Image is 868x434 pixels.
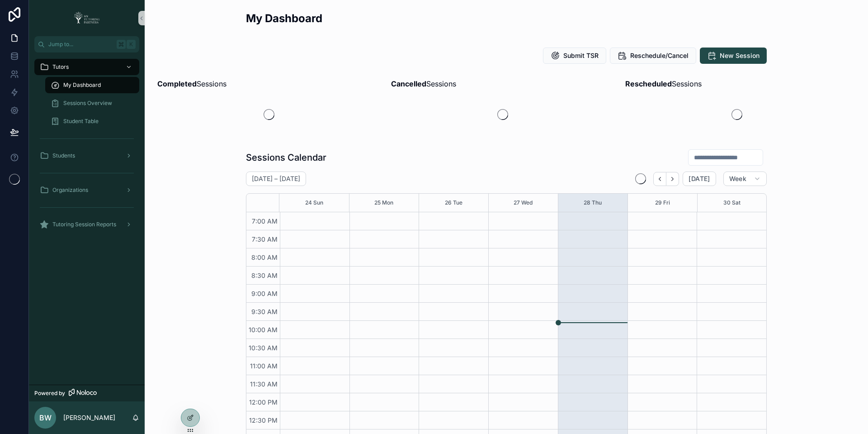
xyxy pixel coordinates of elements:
[584,194,602,212] button: 28 Thu
[248,362,280,370] span: 11:00 AM
[689,175,710,183] span: [DATE]
[34,216,139,233] a: Tutoring Session Reports
[127,41,135,48] span: K
[52,63,69,71] span: Tutors
[71,11,103,25] img: App logo
[157,78,226,89] span: Sessions
[248,380,280,388] span: 11:30 AM
[29,385,145,401] a: Powered by
[729,175,746,183] span: Week
[249,290,280,297] span: 9:00 AM
[63,81,101,89] span: My Dashboard
[63,100,112,107] span: Sessions Overview
[683,172,716,186] button: [DATE]
[246,326,280,334] span: 10:00 AM
[625,78,702,89] span: Sessions
[723,194,741,212] button: 30 Sat
[563,51,599,60] span: Submit TSR
[700,48,767,64] button: New Session
[653,172,666,186] button: Back
[625,79,672,88] strong: Rescheduled
[720,51,759,60] span: New Session
[157,79,197,88] strong: Completed
[249,253,280,261] span: 8:00 AM
[63,413,115,422] p: [PERSON_NAME]
[246,11,322,26] h2: My Dashboard
[247,416,280,424] span: 12:30 PM
[34,390,65,397] span: Powered by
[45,113,139,129] a: Student Table
[252,174,300,183] h2: [DATE] – [DATE]
[34,148,139,164] a: Students
[45,77,139,93] a: My Dashboard
[39,412,52,423] span: BW
[630,51,689,60] span: Reschedule/Cancel
[391,78,456,89] span: Sessions
[543,48,606,64] button: Submit TSR
[63,118,99,125] span: Student Table
[666,172,679,186] button: Next
[45,95,139,111] a: Sessions Overview
[249,272,280,279] span: 8:30 AM
[250,235,280,243] span: 7:30 AM
[514,194,533,212] button: 27 Wed
[445,194,462,212] button: 26 Tue
[52,186,88,194] span: Organizations
[250,217,280,225] span: 7:00 AM
[34,36,139,52] button: Jump to...K
[34,182,139,198] a: Organizations
[305,194,323,212] button: 24 Sun
[247,398,280,406] span: 12:00 PM
[34,59,139,75] a: Tutors
[391,79,426,88] strong: Cancelled
[246,151,326,164] h1: Sessions Calendar
[246,344,280,352] span: 10:30 AM
[374,194,393,212] button: 25 Mon
[29,52,145,244] div: scrollable content
[48,41,113,48] span: Jump to...
[249,308,280,315] span: 9:30 AM
[52,221,116,228] span: Tutoring Session Reports
[655,194,670,212] button: 29 Fri
[52,152,75,159] span: Students
[723,172,767,186] button: Week
[610,48,696,64] button: Reschedule/Cancel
